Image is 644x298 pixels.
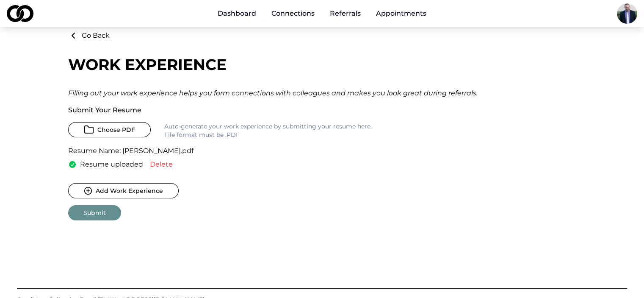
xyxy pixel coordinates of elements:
a: Connections [265,5,321,22]
img: logo [7,5,33,22]
button: Choose PDF [68,122,151,137]
p: Auto-generate your work experience by submitting your resume here. [164,122,372,139]
label: Submit Your Resume [68,106,141,114]
a: Appointments [369,5,433,22]
div: File format must be .PDF [164,131,372,139]
button: Go Back [68,31,110,41]
p: Resume Name: [PERSON_NAME].pdf [68,146,193,156]
span: Resume uploaded [80,159,143,170]
div: Filling out your work experience helps you form connections with colleagues and makes you look gr... [68,88,576,98]
button: Add Work Experience [68,183,179,198]
div: Work Experience [68,56,576,73]
nav: Main [211,5,433,22]
img: f3e985eb-e485-46d8-ad23-f2e26bc250bf-Profile%20Pick-profile_picture.jpg [617,3,637,24]
a: Dashboard [211,5,263,22]
button: Submit [68,205,121,220]
button: Delete [150,159,173,170]
a: Referrals [323,5,368,22]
